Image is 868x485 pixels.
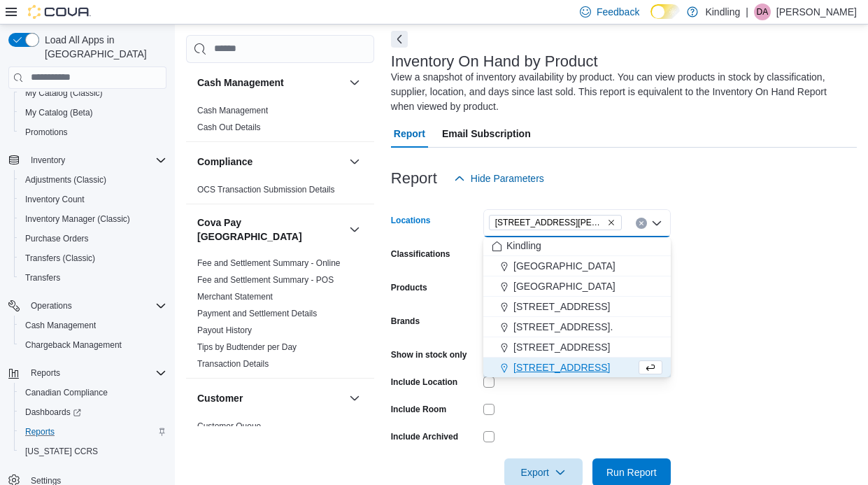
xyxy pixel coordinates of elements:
h3: Report [391,170,437,187]
button: Customer [346,390,363,407]
a: Transfers (Classic) [20,250,101,267]
span: Cash Management [25,320,96,331]
span: My Catalog (Classic) [20,85,166,101]
button: Reports [3,363,172,383]
h3: Customer [197,391,243,405]
span: [GEOGRAPHIC_DATA] [513,279,616,293]
span: Dashboards [25,407,81,418]
span: Dark Mode [650,19,651,20]
span: Reports [25,365,166,381]
button: [GEOGRAPHIC_DATA] [483,256,671,276]
span: Report [394,120,425,148]
span: Inventory Count [25,194,85,205]
span: Kindling [506,239,541,253]
button: Cova Pay [GEOGRAPHIC_DATA] [197,216,343,244]
span: Inventory [31,155,65,166]
span: Transaction Details [197,358,269,370]
a: Cash Out Details [197,122,261,132]
button: Remove 249 Mary Street from selection in this group [607,218,616,227]
span: Run Report [606,465,657,479]
span: Transfers (Classic) [20,250,166,267]
button: Customer [197,391,343,405]
a: Tips by Budtender per Day [197,342,297,352]
span: Payout History [197,325,252,336]
button: [STREET_ADDRESS] [483,297,671,317]
button: Clear input [636,218,647,229]
label: Classifications [391,248,450,260]
span: Operations [31,300,72,311]
a: Inventory Manager (Classic) [20,211,136,227]
span: Payment and Settlement Details [197,308,317,319]
a: Dashboards [20,404,87,421]
a: Chargeback Management [20,337,127,353]
h3: Cash Management [197,76,284,90]
span: Feedback [597,5,639,19]
span: Canadian Compliance [20,384,166,401]
span: Dashboards [20,404,166,421]
button: Operations [25,297,78,314]
button: Canadian Compliance [14,383,172,402]
a: Dashboards [14,402,172,422]
a: Canadian Compliance [20,384,113,401]
span: Transfers [20,269,166,286]
span: Inventory Manager (Classic) [20,211,166,227]
span: Reports [25,426,55,437]
span: Fee and Settlement Summary - Online [197,258,341,269]
img: Cova [28,5,91,19]
div: Daniel Amyotte [754,3,771,20]
button: Cash Management [197,76,343,90]
span: My Catalog (Beta) [25,107,93,118]
span: OCS Transaction Submission Details [197,184,335,195]
button: Compliance [346,153,363,170]
div: View a snapshot of inventory availability by product. You can view products in stock by classific... [391,70,850,114]
button: [STREET_ADDRESS]. [483,317,671,337]
span: Adjustments (Classic) [25,174,106,185]
button: [GEOGRAPHIC_DATA] [483,276,671,297]
button: [STREET_ADDRESS] [483,337,671,358]
a: Adjustments (Classic) [20,171,112,188]
span: [STREET_ADDRESS] [513,300,610,314]
a: Payout History [197,325,252,335]
button: [STREET_ADDRESS] [483,358,671,378]
span: Hide Parameters [471,171,544,185]
span: Purchase Orders [20,230,166,247]
div: Customer [186,418,374,440]
span: [STREET_ADDRESS] [513,340,610,354]
p: Kindling [705,3,740,20]
span: Inventory Count [20,191,166,208]
a: Promotions [20,124,73,141]
button: [US_STATE] CCRS [14,442,172,461]
a: Inventory Count [20,191,90,208]
span: Operations [25,297,166,314]
a: Cash Management [197,106,268,115]
label: Locations [391,215,431,226]
label: Products [391,282,427,293]
button: Inventory Manager (Classic) [14,209,172,229]
a: Cash Management [20,317,101,334]
button: Transfers (Classic) [14,248,172,268]
button: Reports [25,365,66,381]
p: [PERSON_NAME] [776,3,857,20]
span: Transfers [25,272,60,283]
div: Compliance [186,181,374,204]
a: OCS Transaction Submission Details [197,185,335,195]
button: Reports [14,422,172,442]
span: Cash Management [197,105,268,116]
span: Chargeback Management [25,339,122,351]
div: Cova Pay [GEOGRAPHIC_DATA] [186,255,374,378]
span: Customer Queue [197,421,261,432]
button: Cash Management [14,316,172,335]
span: [STREET_ADDRESS][PERSON_NAME] [495,216,604,230]
button: Inventory Count [14,190,172,209]
a: My Catalog (Classic) [20,85,108,101]
button: Purchase Orders [14,229,172,248]
span: Adjustments (Classic) [20,171,166,188]
span: Reports [20,423,166,440]
span: Load All Apps in [GEOGRAPHIC_DATA] [39,33,166,61]
span: Washington CCRS [20,443,166,460]
span: [US_STATE] CCRS [25,446,98,457]
span: My Catalog (Classic) [25,87,103,99]
span: Promotions [25,127,68,138]
a: Payment and Settlement Details [197,309,317,318]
